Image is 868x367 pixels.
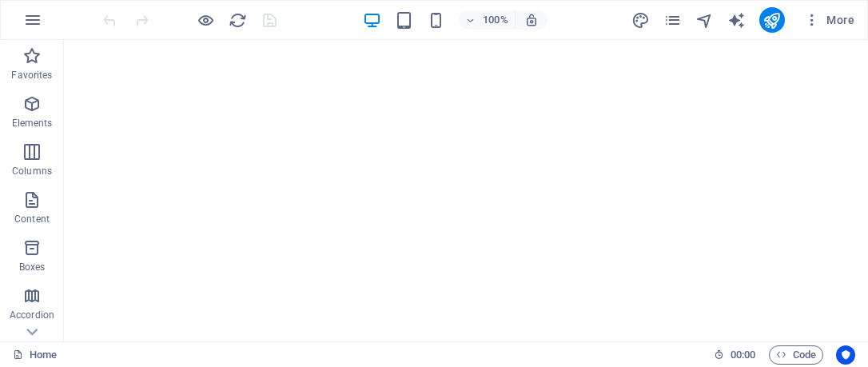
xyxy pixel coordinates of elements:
button: Click here to leave preview mode and continue editing [196,10,215,30]
button: reload [228,10,247,30]
h6: 100% [483,10,508,30]
button: 100% [459,10,516,30]
button: Code [769,345,823,365]
p: Content [14,213,50,225]
h6: Session time [714,345,756,365]
i: AI Writer [727,11,746,30]
p: Favorites [11,69,52,82]
i: Design (Ctrl+Alt+Y) [631,11,650,30]
p: Elements [12,117,53,130]
span: : [742,349,744,361]
button: design [631,10,651,30]
p: Columns [12,165,52,178]
button: More [798,7,861,33]
a: Click to cancel selection. Double-click to open Pages [13,345,57,365]
i: Publish [762,11,781,30]
p: Boxes [19,261,46,273]
button: publish [759,7,785,33]
span: 00 00 [731,345,755,365]
button: navigator [695,10,715,30]
p: Accordion [10,309,54,321]
i: Navigator [695,11,714,30]
button: pages [663,10,683,30]
button: text_generator [727,10,747,30]
i: Pages (Ctrl+Alt+S) [663,11,682,30]
span: More [804,12,854,28]
i: Reload page [229,11,247,30]
i: On resize automatically adjust zoom level to fit chosen device. [524,13,539,27]
button: Usercentrics [836,345,855,365]
span: Code [776,345,816,365]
